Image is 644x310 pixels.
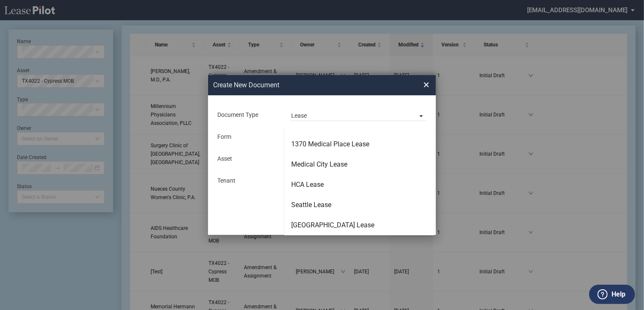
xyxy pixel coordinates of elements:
div: 1370 Medical Place Lease [291,140,369,149]
div: Seattle Lease [291,200,331,210]
label: Help [612,289,625,300]
div: HCA Lease [291,180,324,189]
div: Medical City Lease [291,160,347,169]
div: [GEOGRAPHIC_DATA] Lease [291,221,374,230]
